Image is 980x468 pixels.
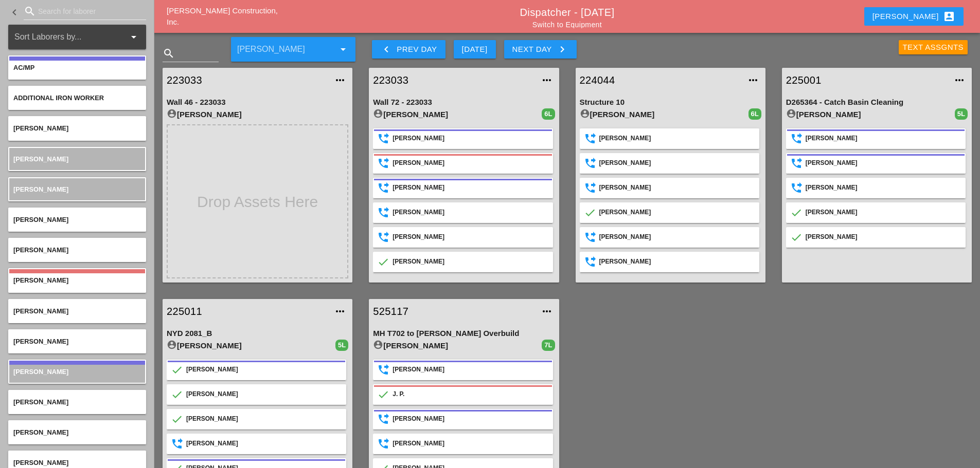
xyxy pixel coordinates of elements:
[953,74,966,86] i: more_horiz
[373,340,383,350] i: account_circle
[806,158,960,169] div: [PERSON_NAME]
[872,10,955,23] div: [PERSON_NAME]
[393,134,547,144] div: [PERSON_NAME]
[335,340,348,351] div: 5L
[791,232,801,242] i: Confirmed
[167,340,335,352] div: [PERSON_NAME]
[504,40,577,59] button: Next Day
[393,257,547,267] div: [PERSON_NAME]
[541,305,553,317] i: more_horiz
[393,365,547,375] div: [PERSON_NAME]
[899,40,968,54] button: Text Assgnts
[24,5,36,17] i: search
[373,108,383,119] i: account_circle
[378,257,388,267] i: Confirmed
[167,108,177,119] i: account_circle
[542,340,555,351] div: 7L
[13,459,68,466] span: [PERSON_NAME]
[172,414,182,424] i: Confirmed
[172,365,182,375] i: Confirmed
[13,276,68,284] span: [PERSON_NAME]
[13,428,68,436] span: [PERSON_NAME]
[373,340,542,352] div: [PERSON_NAME]
[542,108,555,120] div: 6L
[186,439,341,449] div: [PERSON_NAME]
[532,21,602,29] a: Switch to Equipment
[378,389,388,400] i: Confirmed
[585,183,595,193] i: SendSuccess
[791,208,801,218] i: Confirmed
[599,208,754,218] div: [PERSON_NAME]
[585,134,595,144] i: SendSuccess
[186,365,341,375] div: [PERSON_NAME]
[393,183,547,193] div: [PERSON_NAME]
[512,43,568,55] div: Next Day
[749,108,761,120] div: 6L
[167,108,348,121] div: [PERSON_NAME]
[585,158,595,169] i: SendSuccess
[806,134,960,144] div: [PERSON_NAME]
[580,97,761,108] div: Structure 10
[791,158,801,169] i: SendSuccess
[373,72,534,88] a: 223033
[747,74,759,86] i: more_horiz
[806,183,960,193] div: [PERSON_NAME]
[373,304,534,319] a: 525117
[13,216,68,223] span: [PERSON_NAME]
[8,6,21,18] i: keyboard_arrow_left
[337,43,349,55] i: arrow_drop_down
[186,389,341,400] div: [PERSON_NAME]
[13,307,68,315] span: [PERSON_NAME]
[378,414,388,424] i: SendSuccess
[378,365,388,375] i: SendSuccess
[373,108,542,121] div: [PERSON_NAME]
[38,3,132,20] input: Search for laborer
[599,134,754,144] div: [PERSON_NAME]
[13,398,68,406] span: [PERSON_NAME]
[13,124,68,132] span: [PERSON_NAME]
[791,134,801,144] i: SendSuccess
[13,94,104,102] span: Additional Iron Worker
[864,7,964,26] button: [PERSON_NAME]
[334,74,346,86] i: more_horiz
[163,47,175,60] i: search
[13,64,34,71] span: AC/MP
[585,208,595,218] i: Confirmed
[806,208,960,218] div: [PERSON_NAME]
[580,72,741,88] a: 224044
[599,257,754,267] div: [PERSON_NAME]
[13,155,68,163] span: [PERSON_NAME]
[786,72,947,88] a: 225001
[373,328,555,340] div: MH T702 to [PERSON_NAME] Overbuild
[167,304,328,319] a: 225011
[943,10,955,23] i: account_box
[585,257,595,267] i: SendSuccess
[378,183,388,193] i: SendSuccess
[167,6,278,27] a: [PERSON_NAME] Construction, Inc.
[903,42,964,53] div: Text Assgnts
[186,414,341,424] div: [PERSON_NAME]
[599,158,754,169] div: [PERSON_NAME]
[172,389,182,400] i: Confirmed
[580,108,590,119] i: account_circle
[556,43,568,55] i: keyboard_arrow_right
[393,232,547,242] div: [PERSON_NAME]
[585,232,595,242] i: SendSuccess
[167,72,328,88] a: 223033
[373,97,555,108] div: Wall 72 - 223033
[378,208,388,218] i: SendSuccess
[541,74,553,86] i: more_horiz
[378,232,388,242] i: SendSuccess
[393,208,547,218] div: [PERSON_NAME]
[380,43,393,55] i: keyboard_arrow_left
[462,44,488,55] div: [DATE]
[393,414,547,424] div: [PERSON_NAME]
[599,232,754,242] div: [PERSON_NAME]
[786,108,955,121] div: [PERSON_NAME]
[13,368,68,376] span: [PERSON_NAME]
[599,183,754,193] div: [PERSON_NAME]
[393,389,547,400] div: J. P.
[372,40,445,59] button: Prev Day
[378,134,388,144] i: SendSuccess
[806,232,960,242] div: [PERSON_NAME]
